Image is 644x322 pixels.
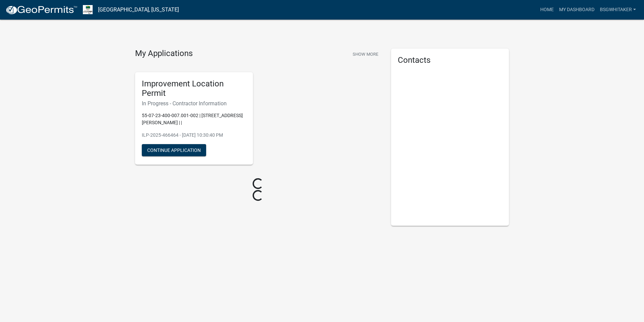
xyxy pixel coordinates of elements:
[142,132,246,139] p: ILP-2025-466464 - [DATE] 10:30:40 PM
[142,144,206,156] button: Continue Application
[538,3,556,16] a: Home
[83,5,93,14] img: Morgan County, Indiana
[98,4,179,16] a: [GEOGRAPHIC_DATA], [US_STATE]
[135,49,193,59] h4: My Applications
[398,55,502,65] h5: Contacts
[142,112,246,126] p: 55-07-23-400-007.001-002 | [STREET_ADDRESS][PERSON_NAME] | |
[350,49,381,60] button: Show More
[142,79,246,99] h5: Improvement Location Permit
[142,100,246,107] h6: In Progress - Contractor Information
[556,3,597,16] a: My Dashboard
[597,3,639,16] a: bsgwhitaker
